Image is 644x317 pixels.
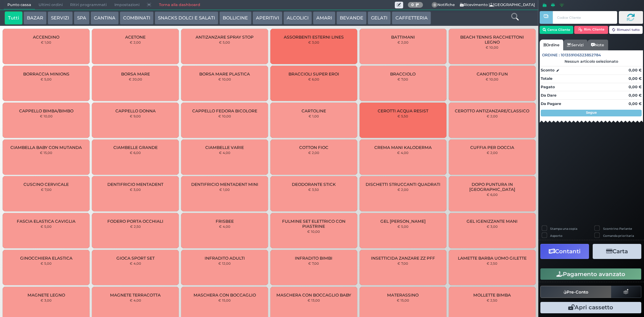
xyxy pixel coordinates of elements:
button: BAZAR [23,11,47,25]
input: Codice Cliente [553,11,617,24]
button: GELATI [368,11,391,25]
span: DISCHETTI STRUCCANTI QUADRATI [366,182,440,187]
small: € 7,00 [308,261,319,265]
small: € 5,00 [219,40,230,44]
small: € 4,00 [130,261,141,265]
div: Nessun articolo selezionato [540,59,643,64]
span: DENTIFRICIO MENTADENT MINI [191,182,258,187]
span: Impostazioni [111,0,143,10]
small: € 10,00 [307,229,320,233]
span: MATERASSINO [387,293,419,298]
button: Pre-Conto [540,286,611,298]
small: € 3,00 [130,188,141,192]
small: € 10,00 [218,114,231,118]
small: € 10,00 [486,77,498,81]
small: € 2,00 [397,40,409,44]
span: CAPPELLO FEDORA BICOLORE [192,108,257,113]
small: € 3,00 [308,40,319,44]
span: CARTOLINE [302,108,326,113]
span: CAPPELLO BIMBA/BIMBO [19,108,73,113]
span: CEROTTI ACQUA RESIST [378,108,428,113]
button: AMARI [313,11,335,25]
span: Ritiri programmati [66,0,110,10]
button: SERVIZI [48,11,72,25]
small: € 15,00 [40,151,52,155]
small: € 2,00 [130,40,141,44]
button: Contanti [540,244,589,259]
a: Servizi [563,40,587,50]
a: Torna alla dashboard [155,0,204,10]
small: € 1,00 [41,40,51,44]
span: ANTIZANZARE SPRAY STOP [196,35,254,40]
small: € 3,00 [487,224,498,228]
strong: Segue [586,110,597,115]
label: Scontrino Parlante [603,226,632,231]
small: € 3,00 [41,298,52,302]
span: ACCENDINO [33,35,59,40]
small: € 7,00 [41,188,52,192]
span: BRACCIOLO [390,71,416,76]
button: BOLLICINE [219,11,251,25]
small: € 10,00 [40,114,53,118]
span: CANOTTO FUN [477,71,508,76]
small: € 15,00 [218,298,231,302]
strong: Da Pagare [541,101,561,106]
small: € 5,50 [397,114,408,118]
button: Cerca Cliente [540,26,574,34]
span: BEACH TENNIS RACCHETTONI LEGNO [454,35,530,45]
small: € 5,00 [397,224,409,228]
button: Carta [593,244,641,259]
small: € 2,00 [308,151,319,155]
button: CAFFETTERIA [392,11,431,25]
strong: Totale [541,76,552,81]
button: SNACKS DOLCI E SALATI [155,11,218,25]
button: CANTINA [91,11,119,25]
button: Rim. Cliente [574,26,608,34]
small: € 9,00 [130,114,141,118]
small: € 2,00 [487,114,498,118]
span: INSETTICIDA ZANZARE ZZ PFF [371,256,435,261]
small: € 6,00 [308,77,319,81]
span: COTTON FIOC [299,145,328,150]
span: BATTIMANI [391,35,415,40]
small: € 15,00 [397,298,409,302]
span: FRISBEE [216,219,234,224]
span: FODERO PORTA OCCHIALI [107,219,163,224]
span: CIAMBELLE VARIE [205,145,244,150]
span: CAPPELLO DONNA [115,108,156,113]
span: MOLLETTE BIMBA [473,293,511,298]
span: 101359106323852784 [561,52,601,58]
span: LAMETTE BARBA UOMO GILETTE [458,256,527,261]
strong: Da Dare [541,93,556,98]
small: € 2,50 [130,224,141,228]
label: Stampa una copia [550,226,577,231]
b: 0 [411,2,414,7]
small: € 2,50 [487,298,497,302]
small: € 4,00 [397,151,409,155]
button: SPA [74,11,90,25]
small: € 1,00 [219,188,230,192]
strong: Sconto [541,67,554,73]
span: INFRADITO ADULTI [205,256,245,261]
strong: 0,00 € [629,101,642,106]
button: Pagamento avanzato [540,268,641,280]
small: € 3,50 [308,188,319,192]
small: € 7,00 [397,261,408,265]
span: Punto cassa [4,0,35,10]
small: € 4,00 [130,298,141,302]
span: MASCHERA CON BOCCAGLIO BABY [276,293,351,298]
small: € 7,00 [397,77,408,81]
small: € 5,00 [41,77,52,81]
span: GEL [PERSON_NAME] [380,219,426,224]
button: Apri cassetto [540,302,641,313]
button: APERITIVI [253,11,282,25]
label: Asporto [550,233,562,238]
strong: Pagato [541,85,555,89]
small: € 2,00 [487,151,498,155]
small: € 10,00 [218,77,231,81]
strong: 0,00 € [629,93,642,98]
small: € 4,00 [219,151,230,155]
span: DOPO PUNTURA IN [GEOGRAPHIC_DATA] [454,182,530,192]
small: € 6,00 [487,193,498,197]
small: € 5,00 [41,224,52,228]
